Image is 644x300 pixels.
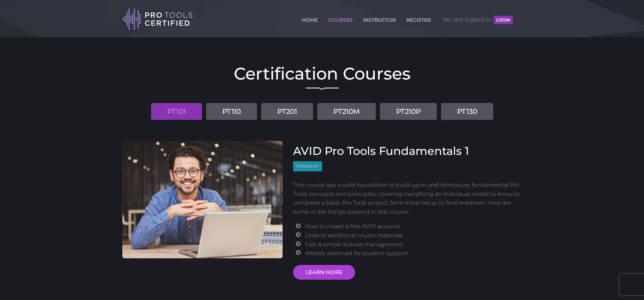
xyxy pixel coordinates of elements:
a: INSTRUCTOR [361,13,398,24]
h2: Certification Courses [122,65,522,82]
li: Links to additional course materials [305,231,522,240]
img: Pro Tools Certified Logo [123,8,193,30]
a: PT210P [380,103,437,120]
a: PT210M [317,103,376,120]
a: HOME [300,13,319,24]
img: decorative line [306,87,339,90]
a: PT110 [206,103,257,120]
p: This course lays a solid foundation to build upon and introduces fundamental Pro Tools concepts a... [293,180,522,216]
button: LOGIN [494,16,513,24]
a: REGISTER [405,13,433,24]
a: PT101 [151,103,202,120]
img: AVID Pro Tools Fundamentals 1 Course [122,141,283,258]
span: No one logged in [443,9,513,30]
a: PT201 [261,103,313,120]
span: Specialist [293,161,322,171]
a: PT130 [441,103,493,120]
li: Fast & simple license management [305,240,522,249]
li: Weekly webinars for student support [305,249,522,258]
h3: AVID Pro Tools Fundamentals 1 [293,144,522,158]
a: LEARN MORE [293,265,355,280]
a: COURSES [326,13,354,24]
li: How to create a free AVID account [305,222,522,231]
